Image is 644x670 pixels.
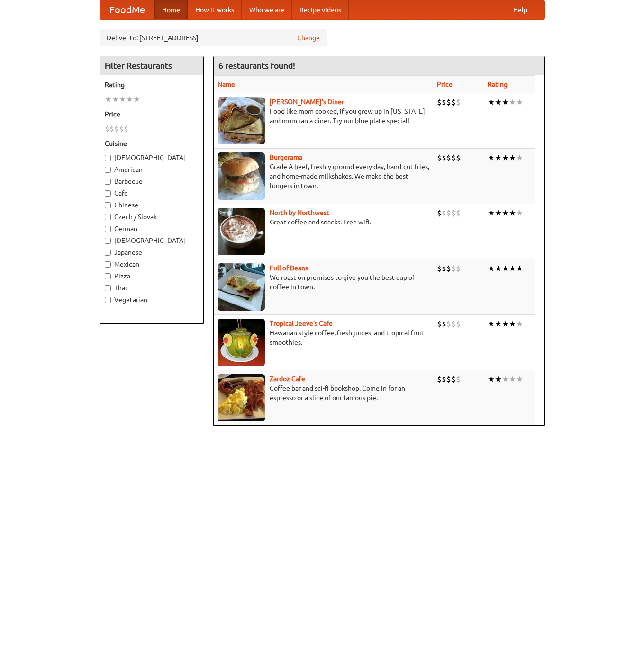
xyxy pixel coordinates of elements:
[270,98,344,106] a: [PERSON_NAME]'s Diner
[442,319,446,329] li: $
[105,224,199,233] label: German
[509,97,516,107] li: ★
[105,248,199,257] label: Japanese
[105,261,111,268] input: Mexican
[105,200,199,210] label: Chinese
[242,0,292,19] a: Who we are
[105,271,199,281] label: Pizza
[218,61,295,70] ng-pluralize: 6 restaurants found!
[270,153,302,161] b: Burgerama
[154,0,188,19] a: Home
[488,374,495,384] li: ★
[188,0,242,19] a: How it works
[218,374,265,421] img: zardoz.jpg
[456,208,461,218] li: $
[105,285,111,291] input: Thai
[105,153,199,162] label: [DEMOGRAPHIC_DATA]
[297,33,320,43] a: Change
[451,152,456,163] li: $
[451,208,456,218] li: $
[218,107,429,125] p: Food like mom cooked, if you grew up in [US_STATE] and mom ran a diner. Try our blue plate special!
[446,97,451,107] li: $
[105,109,199,119] h5: Price
[105,179,111,185] input: Barbecue
[105,94,112,105] li: ★
[495,152,502,163] li: ★
[442,208,446,218] li: $
[495,208,502,218] li: ★
[270,320,333,327] a: Tropical Jeeve's Cafe
[218,319,265,366] img: jeeves.jpg
[105,214,111,220] input: Czech / Slovak
[218,384,429,402] p: Coffee bar and sci-fi bookshop. Come in for an espresso or a slice of our famous pie.
[114,124,119,134] li: $
[105,250,111,256] input: Japanese
[495,263,502,274] li: ★
[105,226,111,232] input: German
[488,97,495,107] li: ★
[488,80,508,88] a: Rating
[437,80,453,88] a: Price
[516,319,523,329] li: ★
[456,263,461,274] li: $
[446,208,451,218] li: $
[495,374,502,384] li: ★
[218,263,265,311] img: beans.jpg
[437,263,442,274] li: $
[488,208,495,218] li: ★
[105,167,111,173] input: American
[502,263,509,274] li: ★
[437,152,442,163] li: $
[112,94,119,105] li: ★
[446,319,451,329] li: $
[270,209,329,216] a: North by Northwest
[488,319,495,329] li: ★
[133,94,140,105] li: ★
[105,124,109,134] li: $
[509,319,516,329] li: ★
[442,263,446,274] li: $
[105,155,111,161] input: [DEMOGRAPHIC_DATA]
[446,263,451,274] li: $
[488,263,495,274] li: ★
[488,152,495,163] li: ★
[105,283,199,293] label: Thai
[105,259,199,269] label: Mexican
[270,264,308,272] a: Full of Beans
[218,97,265,144] img: sallys.jpg
[495,97,502,107] li: ★
[456,319,461,329] li: $
[105,295,199,304] label: Vegetarian
[451,374,456,384] li: $
[516,263,523,274] li: ★
[442,152,446,163] li: $
[119,124,124,134] li: $
[126,94,133,105] li: ★
[437,208,442,218] li: $
[105,202,111,208] input: Chinese
[105,273,111,279] input: Pizza
[105,212,199,222] label: Czech / Slovak
[119,94,126,105] li: ★
[456,97,461,107] li: $
[105,236,199,245] label: [DEMOGRAPHIC_DATA]
[437,374,442,384] li: $
[502,97,509,107] li: ★
[451,263,456,274] li: $
[218,80,235,88] a: Name
[124,124,128,134] li: $
[442,374,446,384] li: $
[105,190,111,197] input: Cafe
[218,328,429,347] p: Hawaiian style coffee, fresh juices, and tropical fruit smoothies.
[509,152,516,163] li: ★
[506,0,535,19] a: Help
[446,152,451,163] li: $
[292,0,349,19] a: Recipe videos
[218,152,265,200] img: burgerama.jpg
[270,375,305,383] a: Zardoz Cafe
[509,374,516,384] li: ★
